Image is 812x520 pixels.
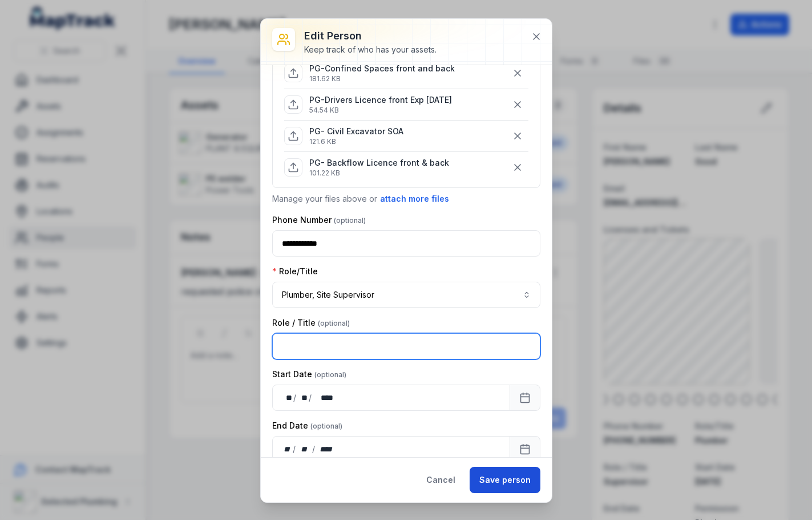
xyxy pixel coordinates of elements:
[309,157,449,169] p: PG- Backflow Licence front & back
[272,317,350,329] label: Role / Title
[309,94,452,106] p: PG-Drivers Licence front Exp [DATE]
[309,74,455,83] p: 181.62 KB
[309,126,403,137] p: PG- Civil Excavator SOA
[293,443,297,455] div: /
[297,392,309,403] div: month,
[316,443,337,455] div: year,
[379,193,450,205] button: attach more files
[417,467,465,493] button: Cancel
[313,392,334,403] div: year,
[470,467,540,493] button: Save person
[282,392,293,403] div: day,
[293,392,297,403] div: /
[510,436,540,462] button: Calendar
[272,282,540,308] button: Plumber, Site Supervisor
[272,369,346,380] label: Start Date
[309,169,449,178] p: 101.22 KB
[272,420,342,431] label: End Date
[309,137,403,146] p: 121.6 KB
[272,214,366,226] label: Phone Number
[309,392,313,403] div: /
[297,443,312,455] div: month,
[282,443,293,455] div: day,
[309,106,452,115] p: 54.54 KB
[304,44,437,55] div: Keep track of who has your assets.
[309,63,455,74] p: PG-Confined Spaces front and back
[510,385,540,411] button: Calendar
[304,28,437,44] h3: Edit person
[272,193,540,205] p: Manage your files above or
[312,443,316,455] div: /
[272,266,318,277] label: Role/Title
